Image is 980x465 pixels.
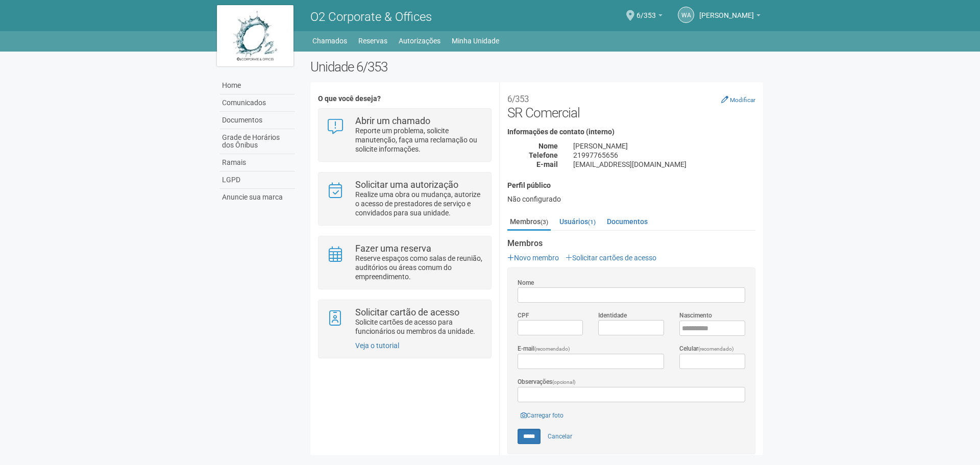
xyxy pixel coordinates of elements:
[219,189,295,206] a: Anuncie sua marca
[538,142,558,150] strong: Nome
[507,239,755,248] strong: Membros
[518,311,529,320] label: CPF
[452,34,499,48] a: Minha Unidade
[318,95,491,103] h4: O que você deseja?
[219,77,295,94] a: Home
[566,254,656,262] a: Solicitar cartões de acesso
[355,317,483,336] p: Solicite cartões de acesso para funcionários ou membros da unidade.
[699,2,754,19] span: WILLIAM ALVES ROSA
[219,129,295,154] a: Grade de Horários dos Ônibus
[355,341,399,350] a: Veja o tutorial
[518,410,567,421] a: Carregar foto
[219,94,295,112] a: Comunicados
[566,160,763,169] div: [EMAIL_ADDRESS][DOMAIN_NAME]
[566,141,763,151] div: [PERSON_NAME]
[355,126,483,154] p: Reporte um problema, solicite manutenção, faça uma reclamação ou solicite informações.
[730,96,755,104] small: Modificar
[566,151,763,160] div: 21997765656
[698,346,734,352] span: (recomendado)
[312,34,347,48] a: Chamados
[529,151,558,159] strong: Telefone
[358,34,387,48] a: Reservas
[219,154,295,172] a: Ramais
[326,308,483,336] a: Solicitar cartão de acesso Solicite cartões de acesso para funcionários ou membros da unidade.
[219,112,295,129] a: Documentos
[399,34,440,48] a: Autorizações
[699,13,761,21] a: [PERSON_NAME]
[326,116,483,154] a: Abrir um chamado Reporte um problema, solicite manutenção, faça uma reclamação ou solicite inform...
[721,95,755,104] a: Modificar
[507,182,755,189] h4: Perfil público
[678,7,694,23] a: WA
[636,13,663,21] a: 6/353
[536,160,558,168] strong: E-mail
[326,180,483,217] a: Solicitar uma autorização Realize uma obra ou mudança, autorize o acesso de prestadores de serviç...
[507,90,755,120] h2: SR Comercial
[355,243,431,254] strong: Fazer uma reserva
[679,344,734,354] label: Celular
[355,307,459,317] strong: Solicitar cartão de acesso
[355,254,483,281] p: Reserve espaços como salas de reunião, auditórios ou áreas comum do empreendimento.
[507,128,755,136] h4: Informações de contato (interno)
[598,311,627,320] label: Identidade
[534,346,570,352] span: (recomendado)
[310,59,763,75] h2: Unidade 6/353
[542,429,578,444] a: Cancelar
[326,244,483,281] a: Fazer uma reserva Reserve espaços como salas de reunião, auditórios ou áreas comum do empreendime...
[507,94,529,104] small: 6/353
[507,254,559,262] a: Novo membro
[355,190,483,217] p: Realize uma obra ou mudança, autorize o acesso de prestadores de serviço e convidados para sua un...
[507,194,755,204] div: Não configurado
[557,214,598,229] a: Usuários(1)
[588,218,596,226] small: (1)
[604,214,650,229] a: Documentos
[217,5,293,66] img: logo.jpg
[310,10,432,24] span: O2 Corporate & Offices
[219,172,295,189] a: LGPD
[552,379,576,385] span: (opcional)
[355,179,458,190] strong: Solicitar uma autorização
[518,377,576,387] label: Observações
[679,311,712,320] label: Nascimento
[636,2,656,19] span: 6/353
[507,214,551,231] a: Membros(3)
[541,218,548,226] small: (3)
[518,278,534,287] label: Nome
[518,344,570,354] label: E-mail
[355,115,430,126] strong: Abrir um chamado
